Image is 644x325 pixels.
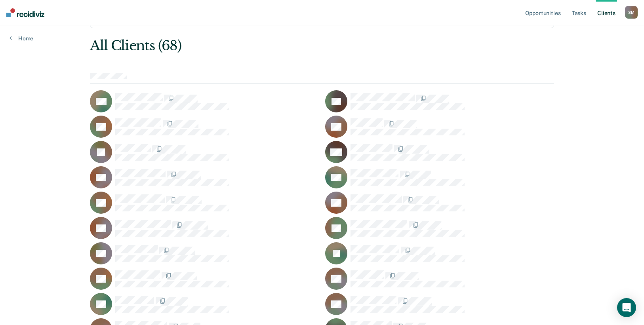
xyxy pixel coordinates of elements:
img: Recidiviz [6,8,44,17]
div: Open Intercom Messenger [617,298,636,317]
div: All Clients (68) [90,38,461,54]
button: SM [625,6,638,19]
div: S M [625,6,638,19]
a: Home [10,35,33,42]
